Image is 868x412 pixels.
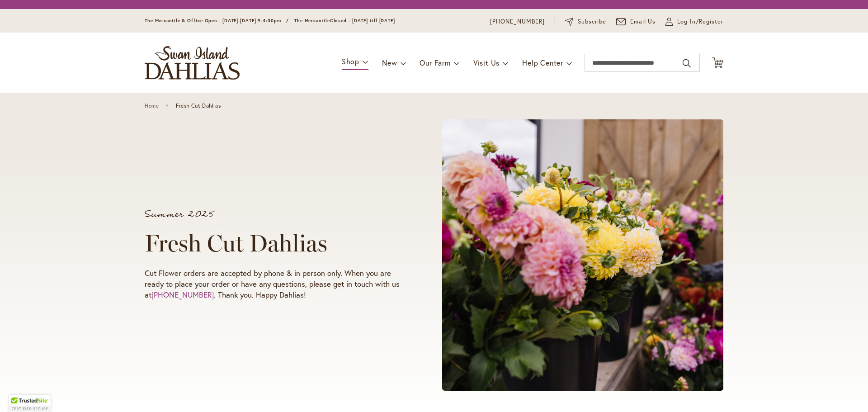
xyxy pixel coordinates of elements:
button: Search [683,56,691,71]
a: [PHONE_NUMBER] [490,17,545,26]
span: Subscribe [578,17,606,26]
span: Log In/Register [677,17,723,26]
span: Visit Us [473,58,500,67]
a: Email Us [616,17,656,26]
span: Our Farm [420,58,450,67]
a: Home [145,103,159,109]
span: Closed - [DATE] till [DATE] [330,18,395,24]
a: Log In/Register [665,17,723,26]
span: Shop [342,57,359,66]
a: store logo [145,46,240,80]
div: TrustedSite Certified [9,395,51,412]
p: Cut Flower orders are accepted by phone & in person only. When you are ready to place your order ... [145,268,408,300]
a: [PHONE_NUMBER] [151,289,214,300]
a: Subscribe [565,17,606,26]
span: Fresh Cut Dahlias [176,103,221,109]
span: Email Us [630,17,656,26]
span: The Mercantile & Office Open - [DATE]-[DATE] 9-4:30pm / The Mercantile [145,18,330,24]
span: Help Center [522,58,563,67]
span: New [382,58,397,67]
p: Summer 2025 [145,210,408,219]
h1: Fresh Cut Dahlias [145,230,408,257]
